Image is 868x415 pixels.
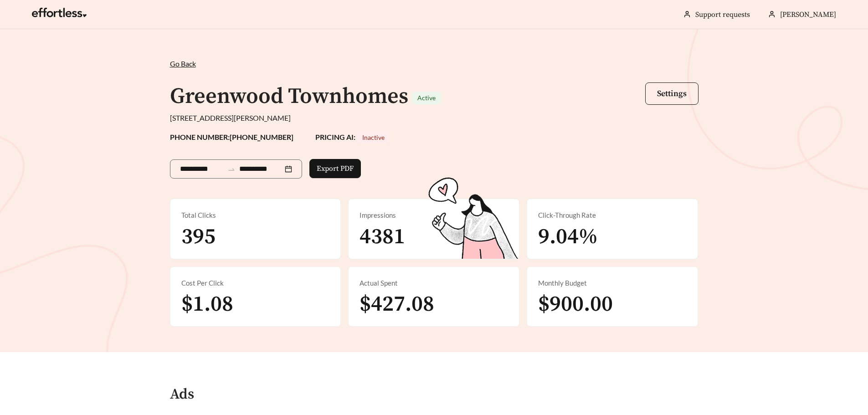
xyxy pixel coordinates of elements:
div: Impressions [360,210,508,220]
div: Cost Per Click [181,278,330,288]
span: 9.04% [538,223,598,251]
span: [PERSON_NAME] [780,10,836,19]
div: [STREET_ADDRESS][PERSON_NAME] [170,113,699,123]
span: Export PDF [317,163,354,174]
span: 395 [181,223,216,251]
button: Export PDF [309,159,361,178]
h4: Ads [170,387,194,403]
h1: Greenwood Townhomes [170,83,408,110]
span: Active [417,94,436,102]
div: Click-Through Rate [538,210,687,220]
span: Go Back [170,59,196,68]
span: to [227,165,236,173]
button: Settings [645,82,699,105]
a: Support requests [695,10,750,19]
strong: PRICING AI: [315,133,390,141]
div: Total Clicks [181,210,330,220]
span: $1.08 [181,291,233,318]
div: Monthly Budget [538,278,687,288]
span: Settings [657,88,687,99]
strong: PHONE NUMBER: [PHONE_NUMBER] [170,133,293,141]
span: 4381 [360,223,405,251]
span: swap-right [227,165,236,174]
span: $900.00 [538,291,613,318]
span: $427.08 [360,291,434,318]
span: Inactive [362,133,385,141]
div: Actual Spent [360,278,508,288]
